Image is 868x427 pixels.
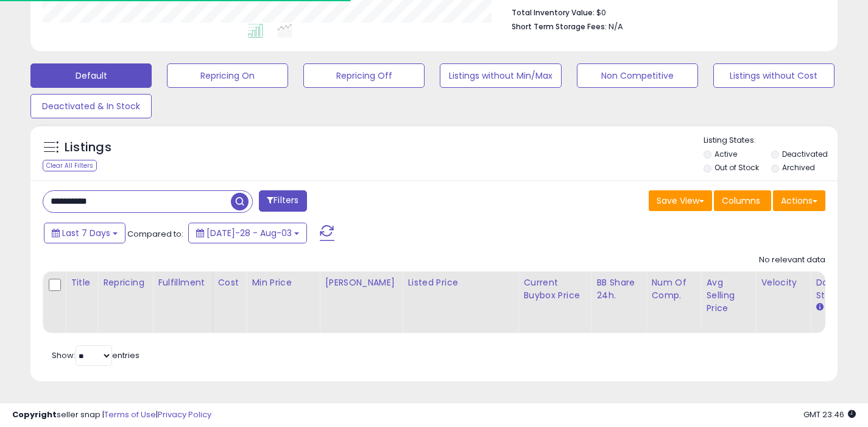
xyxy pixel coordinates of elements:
[103,276,147,289] div: Repricing
[43,160,97,171] div: Clear All Filters
[596,276,641,302] div: BB Share 24h.
[440,63,561,88] button: Listings without Min/Max
[773,190,825,211] button: Actions
[782,149,828,159] label: Deactivated
[30,94,152,118] button: Deactivated & In Stock
[44,223,125,243] button: Last 7 Days
[127,228,183,240] span: Compared to:
[803,409,856,420] span: 2025-08-11 23:46 GMT
[704,135,838,146] p: Listing States:
[252,276,314,289] div: Min Price
[523,276,586,302] div: Current Buybox Price
[816,276,860,302] div: Days In Stock
[303,63,425,88] button: Repricing Off
[715,149,737,159] label: Active
[722,195,760,207] span: Columns
[218,276,242,289] div: Cost
[104,409,156,420] a: Terms of Use
[714,190,771,211] button: Columns
[158,409,211,420] a: Privacy Policy
[62,227,110,239] span: Last 7 Days
[167,63,288,88] button: Repricing On
[706,276,750,315] div: Avg Selling Price
[65,139,111,156] h5: Listings
[325,276,397,289] div: [PERSON_NAME]
[158,276,207,289] div: Fulfillment
[259,190,306,212] button: Filters
[71,276,93,289] div: Title
[759,254,825,266] div: No relevant data
[577,63,698,88] button: Non Competitive
[12,409,57,420] strong: Copyright
[206,227,292,239] span: [DATE]-28 - Aug-03
[30,63,152,88] button: Default
[188,223,307,243] button: [DATE]-28 - Aug-03
[52,350,139,361] span: Show: entries
[782,162,815,173] label: Archived
[649,190,712,211] button: Save View
[12,409,211,421] div: seller snap | |
[651,276,696,302] div: Num of Comp.
[713,63,834,88] button: Listings without Cost
[408,276,513,289] div: Listed Price
[761,276,805,289] div: Velocity
[715,162,759,173] label: Out of Stock
[816,302,823,313] small: Days In Stock.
